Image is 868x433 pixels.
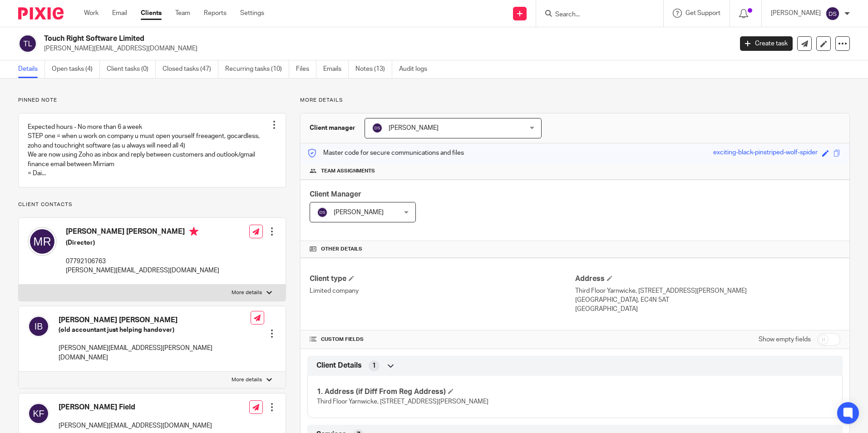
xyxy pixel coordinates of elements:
p: More details [232,376,262,384]
a: Create task [740,36,793,51]
input: Search [554,11,636,19]
p: Pinned note [18,97,286,104]
h4: [PERSON_NAME] Field [59,403,212,412]
a: Recurring tasks (10) [225,60,289,78]
p: Limited company [310,286,575,295]
i: Primary [189,227,198,236]
img: svg%3E [825,6,840,21]
p: Client contacts [18,201,286,208]
a: Clients [141,9,162,18]
a: Files [296,60,316,78]
a: Client tasks (0) [107,60,156,78]
h4: Address [575,274,840,284]
p: 07792106763 [66,257,219,266]
img: svg%3E [372,123,383,133]
img: svg%3E [28,315,49,337]
h5: (old accountant just helping handover) [59,325,251,335]
p: [GEOGRAPHIC_DATA] [575,305,840,314]
span: Third Floor Yarnwicke, [STREET_ADDRESS][PERSON_NAME] [317,399,488,405]
a: Team [175,9,190,18]
h3: Client manager [310,123,355,133]
h4: [PERSON_NAME] [PERSON_NAME] [66,227,219,238]
span: Client Details [316,361,362,370]
img: svg%3E [317,207,328,218]
span: [PERSON_NAME] [389,125,439,131]
p: Master code for secure communications and files [307,148,464,157]
p: More details [300,97,850,104]
p: [PERSON_NAME][EMAIL_ADDRESS][PERSON_NAME][DOMAIN_NAME] [59,344,251,362]
a: Closed tasks (47) [163,60,218,78]
h2: Touch Right Software Limited [44,34,590,44]
img: svg%3E [18,34,37,53]
a: Open tasks (4) [52,60,100,78]
img: svg%3E [28,227,57,256]
a: Audit logs [399,60,434,78]
label: Show empty fields [759,335,811,344]
h4: [PERSON_NAME] [PERSON_NAME] [59,315,251,325]
p: More details [232,289,262,296]
span: Get Support [686,10,720,16]
img: Pixie [18,7,64,20]
p: [PERSON_NAME][EMAIL_ADDRESS][DOMAIN_NAME] [44,44,726,53]
div: exciting-black-pinstriped-wolf-spider [713,148,818,158]
p: [PERSON_NAME] [771,9,821,18]
h4: Client type [310,274,575,284]
span: Other details [321,246,362,253]
span: 1 [372,361,376,370]
a: Settings [240,9,264,18]
p: Third Floor Yarnwicke, [STREET_ADDRESS][PERSON_NAME] [575,286,840,295]
h4: CUSTOM FIELDS [310,336,575,343]
p: [PERSON_NAME][EMAIL_ADDRESS][DOMAIN_NAME] [59,421,212,430]
h4: 1. Address (if Diff From Reg Address) [317,387,575,397]
a: Emails [323,60,349,78]
h5: (Director) [66,238,219,247]
a: Details [18,60,45,78]
span: [PERSON_NAME] [334,209,384,216]
a: Notes (13) [355,60,392,78]
a: Work [84,9,99,18]
a: Email [112,9,127,18]
img: svg%3E [28,403,49,424]
a: Reports [204,9,227,18]
p: [PERSON_NAME][EMAIL_ADDRESS][DOMAIN_NAME] [66,266,219,275]
span: Team assignments [321,167,375,175]
p: [GEOGRAPHIC_DATA], EC4N 5AT [575,295,840,305]
span: Client Manager [310,191,361,198]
